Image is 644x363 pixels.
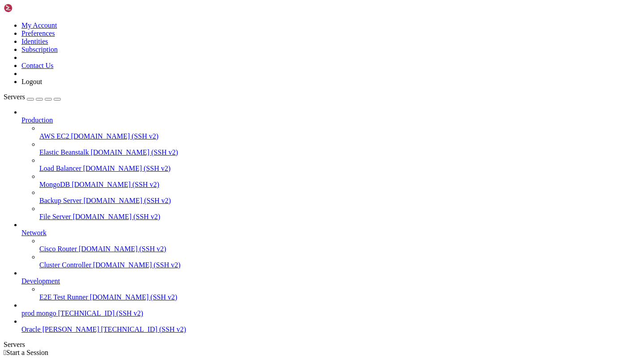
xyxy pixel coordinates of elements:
a: Preferences [21,30,55,37]
a: My Account [21,21,57,29]
li: prod mongo [TECHNICAL_ID] (SSH v2) [21,301,640,317]
span: Elastic Beanstalk [39,148,89,156]
span: AWS EC2 [39,132,69,140]
a: File Server [DOMAIN_NAME] (SSH v2) [39,213,640,221]
a: Contact Us [21,62,54,69]
span: Cluster Controller [39,261,91,269]
a: Backup Server [DOMAIN_NAME] (SSH v2) [39,197,640,205]
span: [DOMAIN_NAME] (SSH v2) [83,165,171,172]
span: [TECHNICAL_ID] (SSH v2) [101,325,186,333]
a: Cisco Router [DOMAIN_NAME] (SSH v2) [39,245,640,253]
a: Load Balancer [DOMAIN_NAME] (SSH v2) [39,165,640,173]
li: Cluster Controller [DOMAIN_NAME] (SSH v2) [39,253,640,269]
a: Production [21,116,640,124]
span: Start a Session [6,349,48,356]
span: [DOMAIN_NAME] (SSH v2) [71,132,159,140]
a: Identities [21,38,48,45]
span: Load Balancer [39,165,81,172]
span: MongoDB [39,181,70,188]
div: Servers [4,341,640,349]
span: Cisco Router [39,245,77,253]
a: Oracle [PERSON_NAME] [TECHNICAL_ID] (SSH v2) [21,325,640,333]
img: Shellngn [4,4,55,13]
a: Subscription [21,46,58,53]
span: prod mongo [21,309,56,317]
span: Network [21,229,47,236]
span: Production [21,116,53,124]
span: [DOMAIN_NAME] (SSH v2) [84,197,171,204]
li: AWS EC2 [DOMAIN_NAME] (SSH v2) [39,124,640,140]
a: prod mongo [TECHNICAL_ID] (SSH v2) [21,309,640,317]
a: E2E Test Runner [DOMAIN_NAME] (SSH v2) [39,293,640,301]
li: Development [21,269,640,301]
a: Cluster Controller [DOMAIN_NAME] (SSH v2) [39,261,640,269]
a: AWS EC2 [DOMAIN_NAME] (SSH v2) [39,132,640,140]
li: Oracle [PERSON_NAME] [TECHNICAL_ID] (SSH v2) [21,317,640,333]
span:  [4,349,6,356]
a: Elastic Beanstalk [DOMAIN_NAME] (SSH v2) [39,148,640,156]
a: Servers [4,93,61,101]
span: [DOMAIN_NAME] (SSH v2) [91,148,178,156]
li: Elastic Beanstalk [DOMAIN_NAME] (SSH v2) [39,140,640,156]
span: Development [21,277,60,285]
li: MongoDB [DOMAIN_NAME] (SSH v2) [39,173,640,189]
span: E2E Test Runner [39,293,88,301]
span: File Server [39,213,71,220]
li: Backup Server [DOMAIN_NAME] (SSH v2) [39,189,640,205]
a: Development [21,277,640,285]
span: [DOMAIN_NAME] (SSH v2) [79,245,166,253]
a: MongoDB [DOMAIN_NAME] (SSH v2) [39,181,640,189]
span: Servers [4,93,25,101]
span: [DOMAIN_NAME] (SSH v2) [93,261,181,269]
li: Network [21,221,640,269]
span: [DOMAIN_NAME] (SSH v2) [90,293,178,301]
li: E2E Test Runner [DOMAIN_NAME] (SSH v2) [39,285,640,301]
li: Production [21,108,640,221]
li: Cisco Router [DOMAIN_NAME] (SSH v2) [39,237,640,253]
span: [TECHNICAL_ID] (SSH v2) [58,309,143,317]
a: Logout [21,78,42,85]
span: Backup Server [39,197,82,204]
span: Oracle [PERSON_NAME] [21,325,99,333]
span: [DOMAIN_NAME] (SSH v2) [73,213,161,220]
li: File Server [DOMAIN_NAME] (SSH v2) [39,205,640,221]
a: Network [21,229,640,237]
span: [DOMAIN_NAME] (SSH v2) [72,181,159,188]
li: Load Balancer [DOMAIN_NAME] (SSH v2) [39,156,640,173]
